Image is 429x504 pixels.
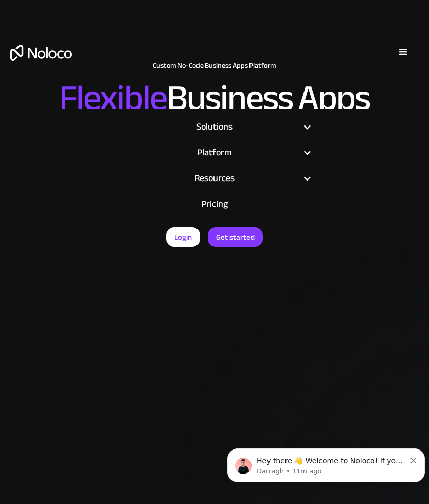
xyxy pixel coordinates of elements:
[388,37,419,68] div: menu
[108,191,322,217] a: Pricing
[166,227,200,247] a: Login
[120,171,309,186] div: Resources
[108,145,322,160] div: Platform
[223,427,429,499] iframe: Intercom notifications message
[108,171,322,186] div: Resources
[208,227,263,247] a: Get started
[108,119,322,135] div: Solutions
[10,45,72,61] a: home
[120,145,309,160] div: Platform
[120,119,309,135] div: Solutions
